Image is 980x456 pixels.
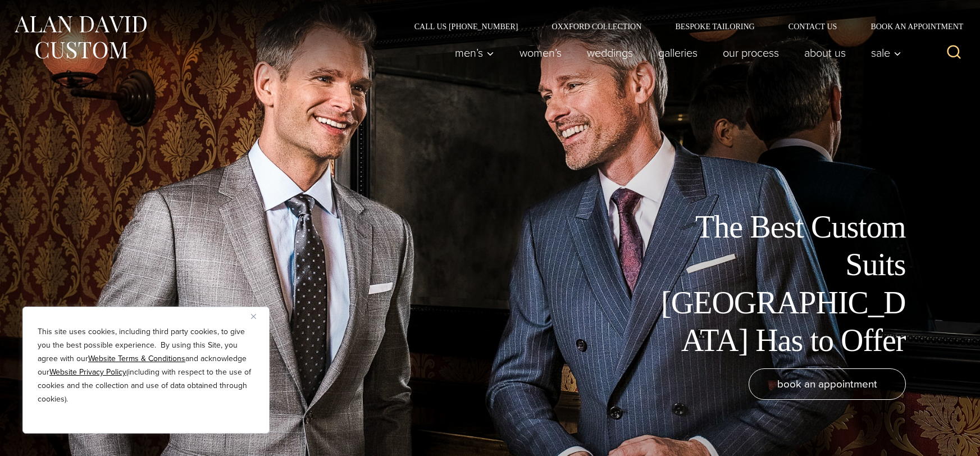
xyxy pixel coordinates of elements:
a: Call Us [PHONE_NUMBER] [398,22,535,30]
a: Contact Us [772,22,854,30]
a: Our Process [710,42,791,64]
a: Bespoke Tailoring [658,22,771,30]
h1: The Best Custom Suits [GEOGRAPHIC_DATA] Has to Offer [653,208,906,359]
nav: Secondary Navigation [398,22,968,30]
a: book an appointment [749,368,906,400]
a: About Us [791,42,858,64]
a: Women’s [507,42,574,64]
button: View Search Form [941,39,968,66]
button: Close [251,309,265,323]
a: Website Privacy Policy [49,366,126,378]
nav: Primary Navigation [442,42,907,64]
a: Book an Appointment [854,22,967,30]
p: This site uses cookies, including third party cookies, to give you the best possible experience. ... [38,325,254,406]
a: Galleries [645,42,710,64]
img: Alan David Custom [13,12,148,62]
a: weddings [574,42,645,64]
a: Oxxford Collection [535,22,658,30]
span: Sale [871,47,901,58]
span: Men’s [455,47,494,58]
span: book an appointment [777,376,877,392]
a: Website Terms & Conditions [88,353,185,364]
img: Close [251,314,256,319]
